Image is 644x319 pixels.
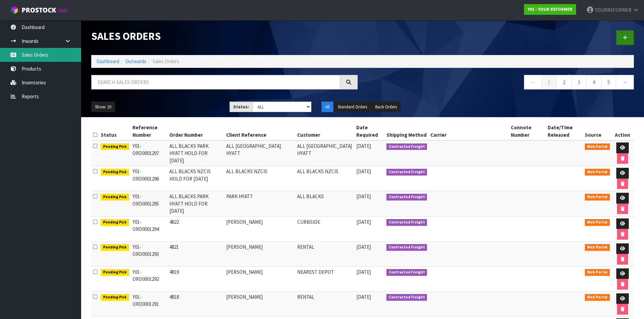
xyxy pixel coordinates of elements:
th: Reference Number [131,122,168,140]
span: Web Portal [585,269,610,276]
td: ALL BLACKS PARK HYATT HOLD FOR [DATE] [168,140,224,166]
strong: Y01 - YOUR REFORMER [528,6,572,12]
td: ALL [GEOGRAPHIC_DATA] HYATT [224,140,296,166]
td: ALL BLACKS NZCIS HOLD FOR [DATE] [168,166,224,191]
a: Dashboard [96,58,119,64]
td: PARK HYATT [224,191,296,216]
td: Y01-ORD0001297 [131,140,168,166]
td: Y01-ORD0001296 [131,166,168,191]
span: Pending Pick [101,169,129,176]
span: Web Portal [585,244,610,251]
span: Contracted Freight [386,294,427,301]
span: Contracted Freight [386,194,427,201]
span: ProStock [22,6,56,15]
td: RENTAL [295,291,355,316]
td: CURBSIDE [295,216,355,241]
small: WMS [57,7,68,14]
span: Contracted Freight [386,219,427,226]
span: [DATE] [356,168,371,175]
img: cube-alt.png [10,6,19,14]
span: Web Portal [585,294,610,301]
td: [PERSON_NAME] [224,291,296,316]
h1: Sales Orders [91,30,358,42]
a: 1 [542,75,557,89]
span: [DATE] [356,269,371,275]
th: Customer [295,122,355,140]
th: Source [583,122,612,140]
td: [PERSON_NAME] [224,241,296,266]
a: ← [524,75,542,89]
span: Web Portal [585,219,610,226]
a: 4 [586,75,601,89]
td: ALL [GEOGRAPHIC_DATA] HYATT [295,140,355,166]
nav: Page navigation [368,75,634,91]
span: Web Portal [585,194,610,201]
td: NEAREST DEPOT [295,266,355,291]
td: ALL BLACKS [295,191,355,216]
a: Outwards [125,58,146,64]
span: [DATE] [356,294,371,300]
span: Contracted Freight [386,143,427,150]
button: Show: 10 [91,102,115,112]
td: Y01-ORD0001295 [131,191,168,216]
span: [DATE] [356,193,371,200]
span: Pending Pick [101,269,129,276]
span: Pending Pick [101,219,129,226]
th: Order Number [168,122,224,140]
button: All [321,102,333,112]
span: Contracted Freight [386,169,427,176]
span: Contracted Freight [386,244,427,251]
th: Status [99,122,131,140]
th: Action [612,122,634,140]
span: Pending Pick [101,244,129,251]
span: YOURREFORMER [595,7,631,13]
td: Y01-ORD0001292 [131,266,168,291]
strong: Status: [233,104,249,110]
td: ALL BLACKS NZCIS [295,166,355,191]
td: [PERSON_NAME] [224,266,296,291]
a: 3 [571,75,587,89]
th: Shipping Method [385,122,429,140]
td: Y01-ORD0001291 [131,291,168,316]
input: Search sales orders [91,75,340,89]
th: Date/Time Released [546,122,583,140]
a: → [616,75,634,89]
th: Date Required [355,122,385,140]
span: Contracted Freight [386,269,427,276]
span: Pending Pick [101,294,129,301]
button: Standard Orders [334,102,371,112]
th: Carrier [429,122,509,140]
td: 4818 [168,291,224,316]
span: [DATE] [356,143,371,149]
td: ALL BLACKS PARK HYATT HOLD FOR [DATE] [168,191,224,216]
td: 4822 [168,216,224,241]
span: Sales Orders [152,58,179,64]
span: [DATE] [356,219,371,225]
td: 4819 [168,266,224,291]
td: 4821 [168,241,224,266]
td: ALL BLACKS NZCIS [224,166,296,191]
td: RENTAL [295,241,355,266]
a: 5 [601,75,616,89]
th: Connote Number [509,122,546,140]
span: Pending Pick [101,194,129,201]
td: Y01-ORD0001294 [131,216,168,241]
span: Web Portal [585,169,610,176]
span: Web Portal [585,143,610,150]
button: Back Orders [372,102,401,112]
td: [PERSON_NAME] [224,216,296,241]
a: 2 [556,75,572,89]
th: Client Reference [224,122,296,140]
span: Pending Pick [101,143,129,150]
td: Y01-ORD0001293 [131,241,168,266]
span: [DATE] [356,244,371,250]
